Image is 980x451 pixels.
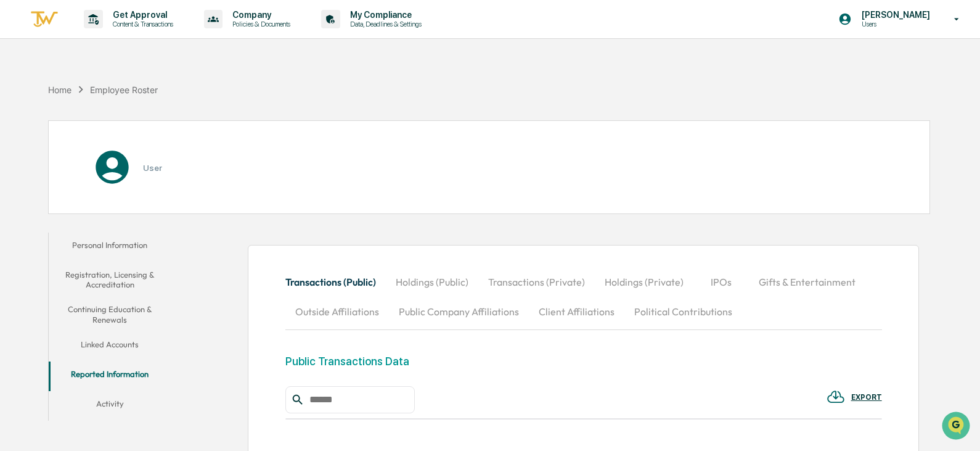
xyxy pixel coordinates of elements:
p: [PERSON_NAME] [852,10,936,20]
div: Start new chat [42,94,202,107]
button: Transactions (Public) [285,267,386,297]
div: secondary tabs example [285,267,882,326]
button: Outside Affiliations [285,297,389,326]
button: Linked Accounts [49,332,171,362]
div: 🔎 [12,180,22,190]
div: We're available if you need us! [42,107,156,117]
p: Company [223,10,296,20]
iframe: Open customer support [941,410,974,444]
img: logo [30,9,59,30]
div: Public Transactions Data [285,355,409,368]
div: EXPORT [851,393,882,402]
span: Attestations [102,155,153,168]
button: Political Contributions [624,297,742,326]
div: 🗄️ [89,157,99,167]
a: 🖐️Preclearance [7,151,84,173]
h3: User [143,163,162,173]
button: Continuing Education & Renewals [49,297,171,332]
p: My Compliance [340,10,428,20]
img: EXPORT [827,387,845,406]
button: Registration, Licensing & Accreditation [49,262,171,297]
div: Employee Roster [90,85,158,95]
a: Powered byPylon [87,209,149,218]
button: Transactions (Private) [478,267,595,297]
div: Home [48,85,71,95]
a: 🗄️Attestations [84,151,158,173]
button: Activity [49,391,171,421]
p: How can we help? [12,26,224,46]
span: Pylon [123,209,149,218]
button: Client Affiliations [529,297,624,326]
button: Holdings (Public) [386,267,478,297]
p: Policies & Documents [223,20,296,28]
p: Content & Transactions [103,20,179,28]
button: Gifts & Entertainment [749,267,865,297]
p: Users [852,20,936,28]
p: Get Approval [103,10,179,20]
span: Data Lookup [25,179,78,191]
div: 🖐️ [12,157,22,167]
button: Reported Information [49,362,171,391]
div: secondary tabs example [49,233,171,421]
button: Start new chat [210,98,224,113]
img: 1746055101610-c473b297-6a78-478c-a979-82029cc54cd1 [12,94,35,117]
button: Public Company Affiliations [389,297,529,326]
button: IPOs [693,267,749,297]
span: Preclearance [25,155,80,168]
a: 🔎Data Lookup [7,174,83,196]
button: Holdings (Private) [595,267,693,297]
p: Data, Deadlines & Settings [340,20,428,28]
button: Personal Information [49,233,171,262]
